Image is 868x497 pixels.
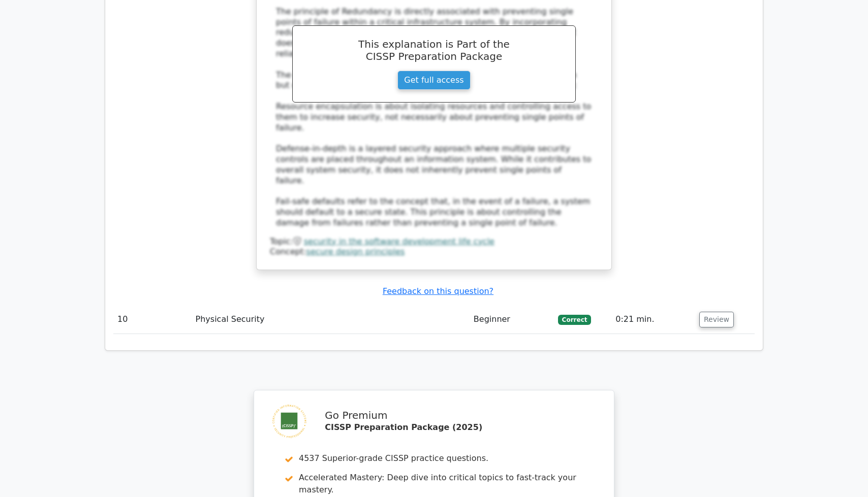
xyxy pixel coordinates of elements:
td: 0:21 min. [611,305,695,334]
div: Concept: [270,247,598,257]
a: secure design principles [306,247,405,256]
td: Physical Security [192,305,470,334]
button: Review [699,312,734,327]
div: The principle of Redundancy is directly associated with preventing single points of failure withi... [276,7,592,228]
a: security in the software development life cycle [304,237,494,246]
td: 10 [113,305,192,334]
div: Topic: [270,237,598,247]
td: Beginner [470,305,554,334]
a: Get full access [397,71,470,90]
span: Correct [558,315,591,325]
a: Feedback on this question? [383,286,493,296]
